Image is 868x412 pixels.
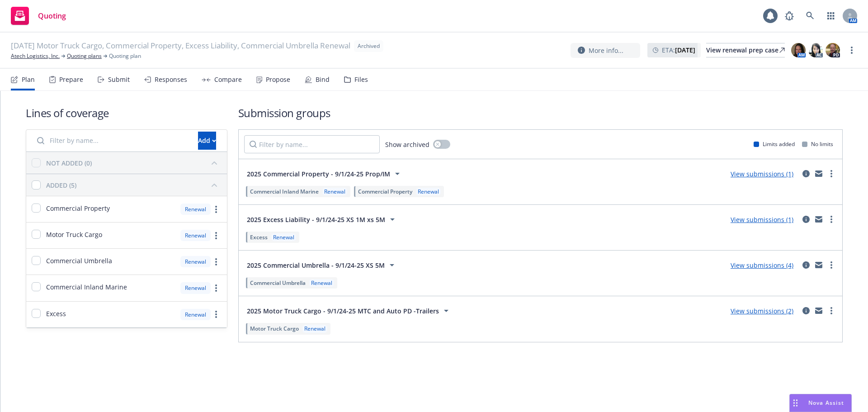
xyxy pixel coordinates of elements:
[46,204,110,213] span: Commercial Property
[826,260,837,270] a: more
[11,40,350,52] span: [DATE] Motor Truck Cargo, Commercial Property, Excess Liability, Commercial Umbrella Renewal
[309,279,334,287] div: Renewal
[322,188,347,195] div: Renewal
[706,43,785,57] a: View renewal prep case
[26,105,227,120] h1: Lines of coverage
[180,256,211,267] div: Renewal
[813,305,824,316] a: mail
[198,132,216,149] div: Add
[731,170,793,178] a: View submissions (1)
[211,230,222,241] a: more
[266,76,290,83] div: Propose
[802,140,833,148] div: No limits
[801,214,811,225] a: circleInformation
[271,233,296,241] div: Renewal
[731,261,793,270] a: View submissions (4)
[244,302,454,320] button: 2025 Motor Truck Cargo - 9/1/24-25 MTC and Auto PD -Trailers
[354,76,368,83] div: Files
[109,52,141,60] span: Quoting plan
[46,256,112,265] span: Commercial Umbrella
[801,305,811,316] a: circleInformation
[662,45,695,55] span: ETA :
[250,233,268,241] span: Excess
[358,42,380,50] span: Archived
[302,325,327,332] div: Renewal
[211,283,222,294] a: more
[211,309,222,320] a: more
[706,43,785,57] div: View renewal prep case
[11,52,60,60] a: Atech Logistics, Inc.
[155,76,187,83] div: Responses
[180,282,211,294] div: Renewal
[801,7,819,25] a: Search
[67,52,102,60] a: Quoting plans
[250,279,306,287] span: Commercial Umbrella
[808,399,844,407] span: Nova Assist
[801,260,811,270] a: circleInformation
[416,188,441,195] div: Renewal
[180,204,211,215] div: Renewal
[808,43,823,57] img: photo
[731,215,793,224] a: View submissions (1)
[247,260,385,270] span: 2025 Commercial Umbrella - 9/1/24-25 XS 5M
[813,214,824,225] a: mail
[780,7,798,25] a: Report a Bug
[826,168,837,179] a: more
[571,43,640,58] button: More info...
[244,135,380,153] input: Filter by name...
[244,210,401,228] button: 2025 Excess Liability - 9/1/24-25 XS 1M xs 5M
[198,132,216,150] button: Add
[244,165,406,183] button: 2025 Commercial Property - 9/1/24-25 Prop/IM
[7,3,70,28] a: Quoting
[813,260,824,270] a: mail
[247,306,439,316] span: 2025 Motor Truck Cargo - 9/1/24-25 MTC and Auto PD -Trailers
[754,140,795,148] div: Limits added
[244,256,400,274] button: 2025 Commercial Umbrella - 9/1/24-25 XS 5M
[59,76,83,83] div: Prepare
[238,105,843,120] h1: Submission groups
[46,282,127,292] span: Commercial Inland Marine
[822,7,840,25] a: Switch app
[38,12,66,19] span: Quoting
[675,46,695,54] strong: [DATE]
[250,188,319,195] span: Commercial Inland Marine
[46,230,102,239] span: Motor Truck Cargo
[46,309,66,318] span: Excess
[46,178,222,192] button: ADDED (5)
[358,188,412,195] span: Commercial Property
[801,168,811,179] a: circleInformation
[589,46,623,55] span: More info...
[180,309,211,320] div: Renewal
[791,43,806,57] img: photo
[214,76,242,83] div: Compare
[108,76,130,83] div: Submit
[316,76,330,83] div: Bind
[826,43,840,57] img: photo
[46,180,76,190] div: ADDED (5)
[790,394,801,412] div: Drag to move
[32,132,193,150] input: Filter by name...
[247,169,390,179] span: 2025 Commercial Property - 9/1/24-25 Prop/IM
[180,230,211,241] div: Renewal
[826,305,837,316] a: more
[846,45,857,56] a: more
[211,256,222,267] a: more
[22,76,35,83] div: Plan
[250,325,299,332] span: Motor Truck Cargo
[789,394,852,412] button: Nova Assist
[211,204,222,215] a: more
[826,214,837,225] a: more
[385,140,429,149] span: Show archived
[247,215,385,224] span: 2025 Excess Liability - 9/1/24-25 XS 1M xs 5M
[813,168,824,179] a: mail
[46,156,222,170] button: NOT ADDED (0)
[46,158,92,168] div: NOT ADDED (0)
[731,307,793,315] a: View submissions (2)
